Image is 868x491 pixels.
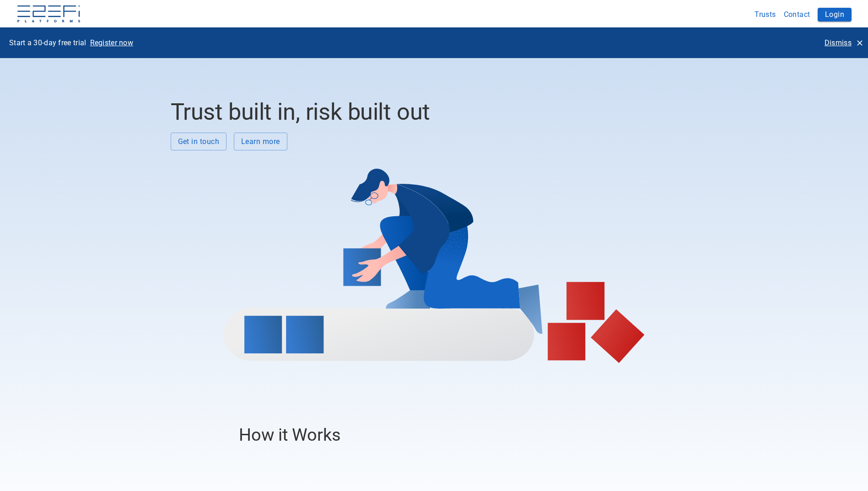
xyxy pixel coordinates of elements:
h2: Trust built in, risk built out [171,98,698,125]
h3: How it Works [239,425,629,445]
button: Get in touch [171,133,227,150]
p: Dismiss [825,37,852,48]
button: Register now [86,35,137,51]
button: Learn more [234,133,287,150]
button: Dismiss [821,35,866,51]
p: Start a 30-day free trial [9,37,86,48]
p: Register now [90,37,134,48]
